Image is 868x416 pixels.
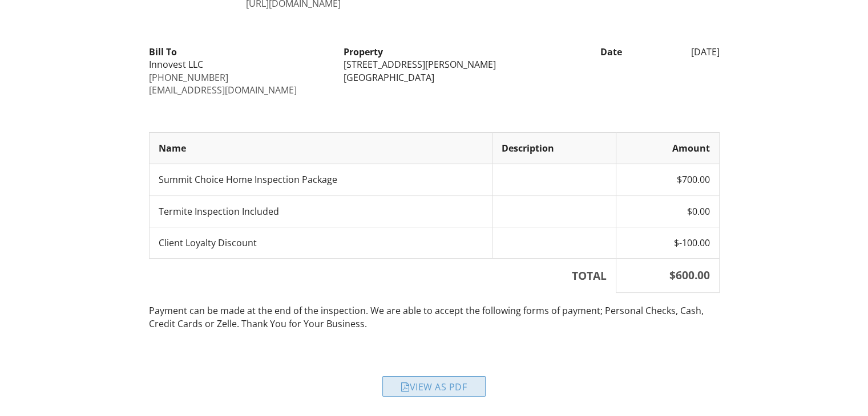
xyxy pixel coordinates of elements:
[149,58,330,71] div: Innovest LLC
[344,71,524,84] div: [GEOGRAPHIC_DATA]
[159,236,257,249] span: Client Loyalty Discount
[149,71,228,84] a: [PHONE_NUMBER]
[616,259,719,293] th: $600.00
[344,46,383,58] strong: Property
[149,132,492,164] th: Name
[492,132,616,164] th: Description
[149,304,720,330] p: Payment can be made at the end of the inspection. We are able to accept the following forms of pa...
[616,195,719,227] td: $0.00
[344,58,524,71] div: [STREET_ADDRESS][PERSON_NAME]
[149,84,297,96] a: [EMAIL_ADDRESS][DOMAIN_NAME]
[382,376,486,397] div: View as PDF
[616,164,719,195] td: $700.00
[159,173,337,186] span: Summit Choice Home Inspection Package
[616,227,719,258] td: $-100.00
[149,259,616,293] th: TOTAL
[159,205,279,218] span: Termite Inspection Included
[531,46,629,58] div: Date
[382,384,486,396] a: View as PDF
[616,132,719,164] th: Amount
[149,46,177,58] strong: Bill To
[629,46,726,58] div: [DATE]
